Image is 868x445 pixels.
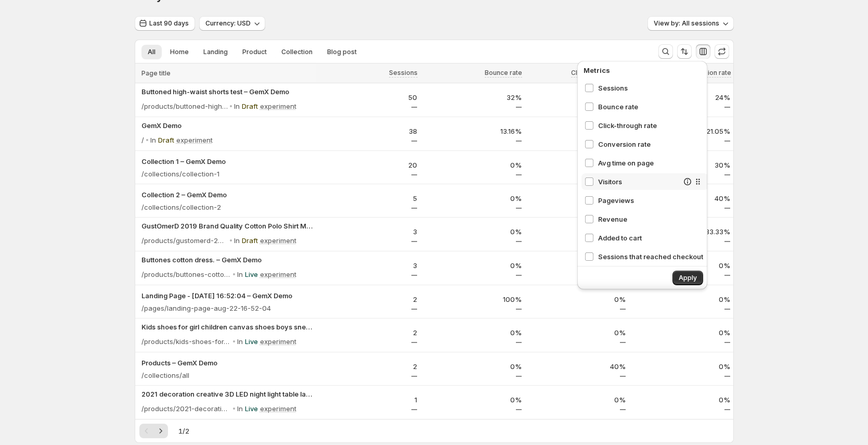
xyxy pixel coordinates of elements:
p: 2 [319,361,418,372]
p: /collections/collection-2 [141,202,221,212]
p: 0% [423,395,522,405]
p: experiment [260,235,296,246]
span: Blog post [327,48,357,56]
p: 0% [632,361,730,372]
p: 3 [319,260,418,271]
p: Live [245,336,258,347]
span: Page title [141,69,171,78]
p: 0% [528,260,626,271]
p: /pages/landing-page-aug-22-16-52-04 [141,303,271,313]
p: / [141,135,144,145]
p: 0% [423,226,522,237]
span: Sessions that reached checkout [598,251,703,262]
p: 64.58% [528,126,626,136]
span: All [148,48,156,56]
p: /products/2021-decoration-creative-3d-led-night-light-table-lamp-children-bedroom-child-gift-home [141,403,231,414]
span: Collection [281,48,313,56]
button: 2021 decoration creative 3D LED night light table lamp children bedroo – GemX Demo [141,389,313,399]
button: Apply [672,271,703,285]
p: 0% [528,395,626,405]
nav: Pagination [139,424,168,438]
p: 0% [632,327,730,338]
p: 0% [632,395,730,405]
span: Pageviews [598,195,703,206]
span: Visitors [598,176,678,187]
button: Last 90 days [135,16,195,31]
button: Search and filter results [658,44,673,59]
span: Home [170,48,189,56]
p: Draft [242,101,258,111]
p: 1 [319,395,418,405]
p: 80% [528,160,626,170]
button: GustOmerD 2019 Brand Quality Cotton Polo Shirt Men Solid Slim Fit Shor – GemX Demo [141,221,313,231]
span: Conversion rate [598,139,703,149]
p: 83.33% [528,193,626,204]
p: 0% [423,327,522,338]
p: 0% [632,294,730,304]
p: 32% [423,92,522,103]
p: /products/buttoned-high-waist-shorts [141,101,228,111]
p: 2 [319,327,418,338]
span: Bounce rate [485,69,522,77]
span: Avg time on page [598,158,703,168]
p: Draft [158,135,174,145]
p: Draft [242,235,258,246]
span: Landing [203,48,228,56]
p: experiment [260,336,296,347]
p: 20% [528,226,626,237]
button: Buttoned high-waist shorts test – GemX Demo [141,86,313,97]
button: GemX Demo [141,120,313,131]
p: In [237,269,243,279]
p: In [234,101,240,111]
span: Added to cart [598,233,703,243]
span: Bounce rate [598,101,703,112]
button: Sort the results [677,44,692,59]
p: experiment [260,269,296,279]
span: Apply [679,274,697,282]
p: 100% [423,294,522,304]
p: 0% [423,260,522,271]
p: /products/kids-shoes-for-girl-children-canvas-shoes-boys-sneakers-spring-autumn-girls-shoes-white... [141,336,231,347]
p: Live [245,269,258,279]
p: Metrics [584,65,703,75]
p: 0% [528,294,626,304]
button: Next [153,424,168,438]
p: 0% [423,193,522,204]
p: Live [245,403,258,414]
button: Kids shoes for girl children canvas shoes boys sneakers Spring autumn – GemX Demo [141,322,313,332]
p: In [237,403,243,414]
p: /collections/all [141,370,189,380]
p: experiment [176,135,213,145]
button: View by: All sessions [647,16,734,31]
p: In [234,235,240,246]
p: /products/buttones-cotton-dress [141,269,231,279]
p: 50 [319,92,418,103]
p: 7.23% [528,92,626,103]
p: experiment [260,403,296,414]
button: Collection 2 – GemX Demo [141,189,313,200]
p: 20 [319,160,418,170]
span: Last 90 days [149,19,189,28]
p: 13.16% [423,126,522,136]
button: Landing Page - [DATE] 16:52:04 – GemX Demo [141,290,313,301]
p: Buttones cotton dress. – GemX Demo [141,255,313,265]
span: Click-through rate [598,120,703,131]
button: Products – GemX Demo [141,358,313,368]
span: Sessions [598,83,703,93]
p: 0% [423,160,522,170]
button: Collection 1 – GemX Demo [141,156,313,167]
span: 1 / 2 [178,426,189,436]
p: 38 [319,126,418,136]
p: /products/gustomerd-2019-brand-quality-cotton-polo-shirt-men-solid-slim-fit-short-sleeve-polos-me... [141,235,228,246]
button: Currency: USD [199,16,265,31]
span: Currency: USD [205,19,251,28]
p: 40% [528,361,626,372]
